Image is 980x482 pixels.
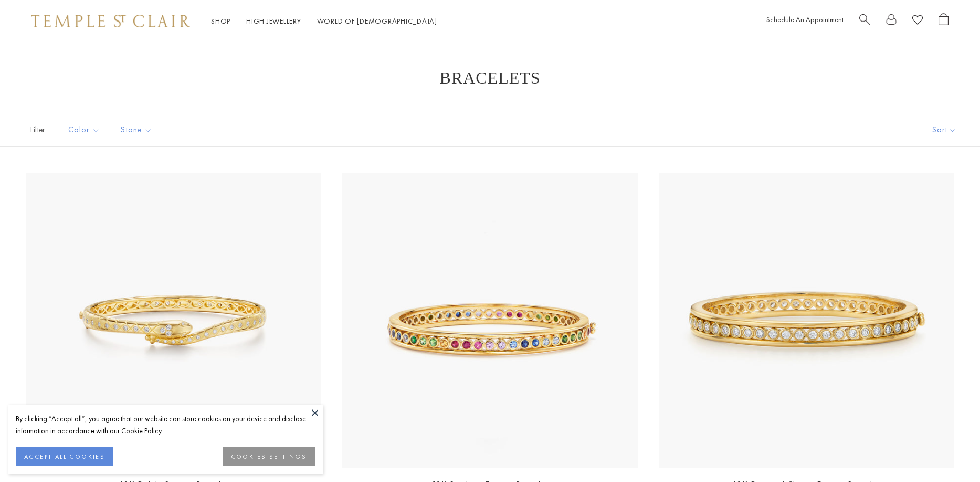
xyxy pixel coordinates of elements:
a: 18K Rainbow Eternity Bracelet18K Rainbow Eternity Bracelet [342,173,637,468]
button: ACCEPT ALL COOKIES [16,447,113,466]
button: COOKIES SETTINGS [223,447,315,466]
nav: Main navigation [211,15,437,28]
img: 18K Diamond Classic Eternity Bracelet [659,173,954,468]
a: High JewelleryHigh Jewellery [246,16,301,26]
a: Search [859,13,870,29]
a: View Wishlist [912,13,923,29]
a: 18K Delphi Serpent Bracelet18K Delphi Serpent Bracelet [26,173,321,468]
span: Color [63,124,108,137]
a: World of [DEMOGRAPHIC_DATA]World of [DEMOGRAPHIC_DATA] [317,16,437,26]
iframe: Gorgias live chat messenger [928,433,970,471]
img: 18K Delphi Serpent Bracelet [26,173,321,468]
div: By clicking “Accept all”, you agree that our website can store cookies on your device and disclos... [16,413,315,437]
button: Color [60,118,108,142]
a: 18K Diamond Classic Eternity Bracelet18K Diamond Classic Eternity Bracelet [659,173,954,468]
h1: Bracelets [42,68,938,87]
button: Stone [113,118,160,142]
a: ShopShop [211,16,230,26]
span: Stone [115,124,160,137]
a: Schedule An Appointment [766,15,844,24]
button: Show sort by [909,114,980,146]
img: Temple St. Clair [31,15,190,27]
a: Open Shopping Bag [939,13,949,29]
img: 18K Rainbow Eternity Bracelet [342,173,637,468]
